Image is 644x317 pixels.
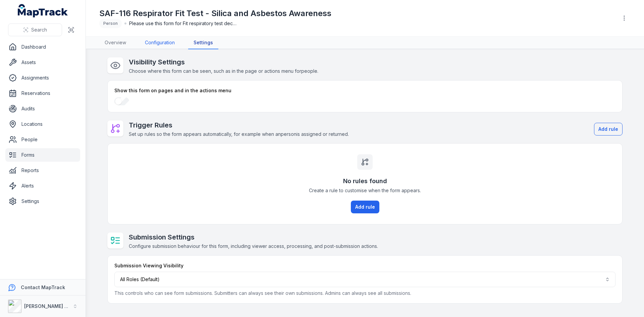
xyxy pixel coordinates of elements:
a: Audits [5,102,80,115]
span: Set up rules so the form appears automatically, for example when an person is assigned or returned. [129,131,349,137]
a: Reports [5,164,80,177]
a: Locations [5,117,80,131]
h2: Trigger Rules [129,120,349,130]
a: Forms [5,148,80,162]
a: Settings [5,195,80,208]
a: Configuration [140,37,180,49]
a: People [5,133,80,146]
input: :r7ij:-form-item-label [114,97,129,105]
a: Overview [99,37,131,49]
button: All Roles (Default) [114,272,615,287]
button: Add rule [594,123,623,136]
label: Show this form on pages and in the actions menu [114,87,231,94]
label: Submission Viewing Visibility [114,262,183,269]
a: MapTrack [18,4,68,17]
a: Settings [188,37,218,49]
a: Assets [5,56,80,69]
span: Please use this form for Fit respiratory test declaration [129,20,236,27]
h3: No rules found [343,176,387,186]
h2: Visibility Settings [129,57,318,67]
span: Search [31,27,47,33]
span: Create a rule to customise when the form appears. [309,187,421,194]
a: Reservations [5,87,80,100]
a: Dashboard [5,40,80,54]
button: Add rule [351,201,379,213]
p: This controls who can see form submissions. Submitters can always see their own submissions. Admi... [114,290,615,297]
button: Search [8,23,62,36]
h2: Submission Settings [129,232,378,242]
span: Configure submission behaviour for this form, including viewer access, processing, and post-submi... [129,243,378,249]
div: Person [99,19,122,28]
h1: SAF-116 Respirator Fit Test - Silica and Asbestos Awareness [99,8,331,19]
span: Choose where this form can be seen, such as in the page or actions menu for people . [129,68,318,74]
a: Alerts [5,179,80,193]
strong: Contact MapTrack [21,284,65,290]
a: Assignments [5,71,80,85]
strong: [PERSON_NAME] Group [24,303,79,309]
